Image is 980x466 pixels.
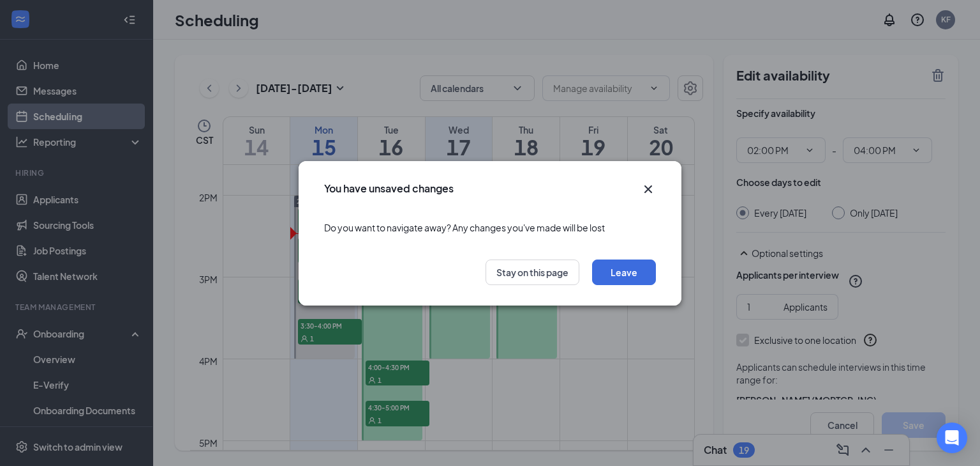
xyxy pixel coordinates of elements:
[641,182,656,197] button: Close
[641,182,656,197] svg: Cross
[486,260,579,285] button: Stay on this page
[937,423,967,453] div: Open Intercom Messenger
[324,208,656,247] div: Do you want to navigate away? Any changes you've made will be lost
[592,260,656,285] button: Leave
[324,182,454,196] h3: You have unsaved changes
